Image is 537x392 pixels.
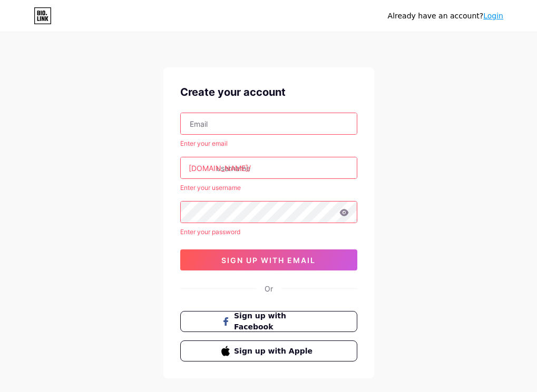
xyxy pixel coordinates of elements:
[483,12,503,20] a: Login
[234,310,316,333] span: Sign up with Facebook
[180,340,357,361] button: Sign up with Apple
[221,256,316,265] span: sign up with email
[181,113,357,134] input: Email
[234,346,316,357] span: Sign up with Apple
[180,227,357,237] div: Enter your password
[180,249,357,270] button: sign up with email
[181,157,357,178] input: username
[180,183,357,193] div: Enter your username
[388,11,503,22] div: Already have an account?
[189,163,251,174] div: [DOMAIN_NAME]/
[180,139,357,148] div: Enter your email
[180,311,357,332] button: Sign up with Facebook
[265,283,273,294] div: Or
[180,84,357,100] div: Create your account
